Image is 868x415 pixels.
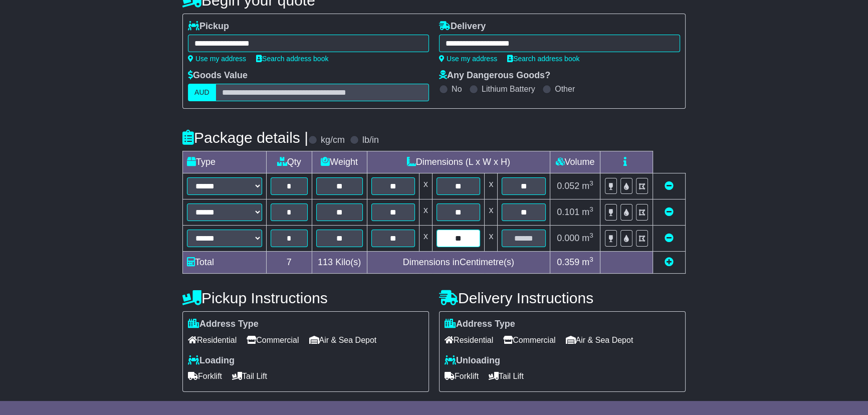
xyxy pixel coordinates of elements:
[485,173,498,199] td: x
[188,332,237,348] span: Residential
[445,332,493,348] span: Residential
[582,181,593,191] span: m
[589,256,593,263] sup: 3
[582,257,593,267] span: m
[452,84,462,94] label: No
[439,70,550,81] label: Any Dangerous Goods?
[318,257,333,267] span: 113
[419,199,432,226] td: x
[555,84,575,94] label: Other
[582,233,593,243] span: m
[321,135,345,146] label: kg/cm
[566,332,633,348] span: Air & Sea Depot
[183,252,267,274] td: Total
[312,151,367,173] td: Weight
[439,290,686,306] h4: Delivery Instructions
[362,135,379,146] label: lb/in
[232,368,267,384] span: Tail Lift
[419,173,432,199] td: x
[367,151,550,173] td: Dimensions (L x W x H)
[312,252,367,274] td: Kilo(s)
[665,257,674,267] a: Add new item
[419,226,432,252] td: x
[489,368,524,384] span: Tail Lift
[550,151,600,173] td: Volume
[665,207,674,217] a: Remove this item
[247,332,299,348] span: Commercial
[445,319,515,330] label: Address Type
[188,21,229,32] label: Pickup
[182,290,429,306] h4: Pickup Instructions
[557,257,579,267] span: 0.359
[188,70,248,81] label: Goods Value
[367,252,550,274] td: Dimensions in Centimetre(s)
[188,84,216,101] label: AUD
[485,226,498,252] td: x
[485,199,498,226] td: x
[503,332,555,348] span: Commercial
[188,319,259,330] label: Address Type
[445,368,479,384] span: Forklift
[439,21,486,32] label: Delivery
[439,55,497,63] a: Use my address
[445,355,500,366] label: Unloading
[182,129,308,146] h4: Package details |
[183,151,267,173] td: Type
[267,252,312,274] td: 7
[188,55,246,63] a: Use my address
[557,207,579,217] span: 0.101
[557,181,579,191] span: 0.052
[557,233,579,243] span: 0.000
[665,181,674,191] a: Remove this item
[309,332,377,348] span: Air & Sea Depot
[256,55,328,63] a: Search address book
[582,207,593,217] span: m
[267,151,312,173] td: Qty
[665,233,674,243] a: Remove this item
[589,232,593,239] sup: 3
[188,368,222,384] span: Forklift
[589,179,593,187] sup: 3
[507,55,579,63] a: Search address book
[482,84,535,94] label: Lithium Battery
[589,205,593,213] sup: 3
[188,355,235,366] label: Loading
